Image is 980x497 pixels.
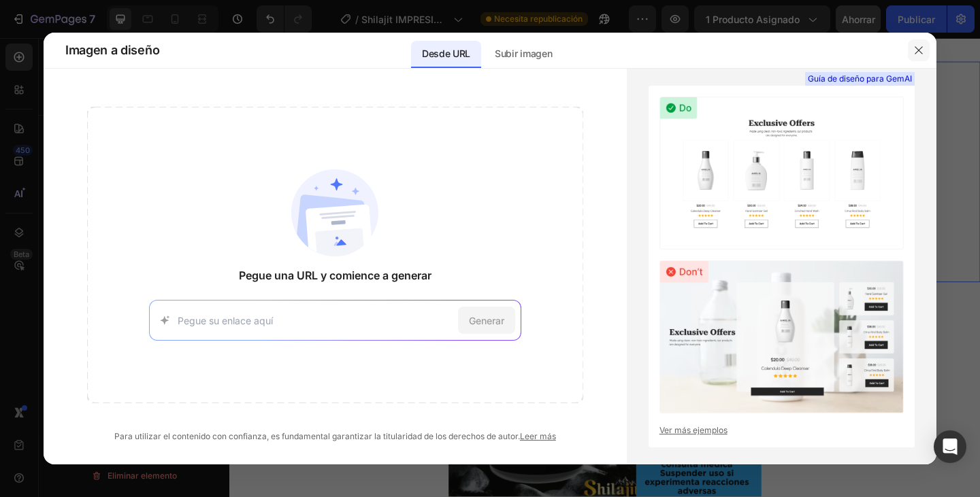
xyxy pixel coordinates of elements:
[65,43,159,57] font: Imagen a diseño
[520,431,556,441] a: Leer más
[20,34,48,44] font: Imagen
[178,313,453,328] input: Pegue su enlace aquí
[495,48,552,59] font: Subir imagen
[934,430,966,463] div: Abrir Intercom Messenger
[239,269,431,282] font: Pegue una URL y comience a generar
[808,73,912,84] font: Guía de diseño para GemAI
[469,315,504,326] font: Generar
[659,425,728,435] font: Ver más ejemplos
[114,431,520,441] font: Para utilizar el contenido con confianza, es fundamental garantizar la titularidad de los derecho...
[422,48,470,59] font: Desde URL
[659,424,904,436] a: Ver más ejemplos
[238,26,578,266] img: gempages_585761450228712283-7a52a9cd-2b89-4c97-b63d-74b0c2aedd73.png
